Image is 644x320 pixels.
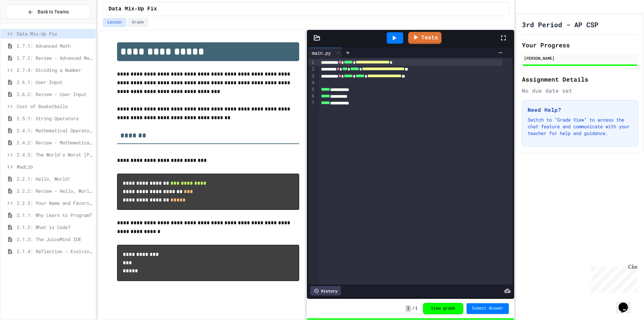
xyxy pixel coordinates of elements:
div: main.py [309,49,334,56]
span: 2.6.2: Review - User Input [17,91,93,98]
div: 5 [309,86,315,93]
span: 2.1.3: The JuiceMind IDE [17,236,93,243]
iframe: chat widget [588,264,637,292]
span: 2.6.1: User Input [17,79,93,86]
div: History [310,286,341,295]
span: 2.4.2: Review - Mathematical Operators [17,139,93,146]
div: 2 [309,66,315,73]
span: 1 [406,305,411,312]
div: 3 [309,73,315,80]
h1: 3rd Period - AP CSP [522,20,598,29]
span: Submit Answer [472,306,503,311]
span: / [412,306,415,311]
span: 2.1.1: Why Learn to Program? [17,212,93,219]
h3: Need Help? [528,106,632,114]
span: 2.7.1: Advanced Math [17,42,93,49]
div: 1 [309,59,315,66]
a: Tests [408,32,441,44]
button: Submit Answer [467,303,509,314]
span: Back to Teams [38,8,69,15]
span: 2.1.4: Reflection - Evolving Technology [17,248,93,255]
span: Data Mix-Up Fix [17,30,93,37]
span: 2.4.3: The World's Worst [PERSON_NAME] Market [17,151,93,158]
button: Grade [127,18,148,27]
span: 2.4.1: Mathematical Operators [17,127,93,134]
span: 2.2.1: Hello, World! [17,175,93,182]
span: 2.2.3: Your Name and Favorite Movie [17,199,93,207]
span: 1 [415,306,418,311]
iframe: chat widget [616,293,637,313]
button: Back to Teams [6,5,90,19]
h2: Your Progress [522,40,638,50]
h2: Assignment Details [522,75,638,84]
p: Switch to "Grade View" to access the chat feature and communicate with your teacher for help and ... [528,117,632,137]
div: 7 [309,100,315,106]
span: MadLib [17,163,93,170]
span: 2.7.2: Review - Advanced Math [17,54,93,61]
div: 6 [309,93,315,100]
button: View grade [423,303,463,314]
div: 4 [309,80,315,86]
div: Chat with us now!Close [3,3,46,43]
span: 2.1.2: What is Code? [17,224,93,231]
span: 2.7.4: Dividing a Number [17,66,93,74]
div: main.py [309,48,342,58]
span: 2.2.2: Review - Hello, World! [17,187,93,194]
span: 2.5.1: String Operators [17,115,93,122]
button: Lesson [103,18,126,27]
div: [PERSON_NAME] [524,55,636,61]
span: Data Mix-Up Fix [109,5,157,13]
div: No due date set [522,87,638,95]
span: Cost of Basketballs [17,103,93,110]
